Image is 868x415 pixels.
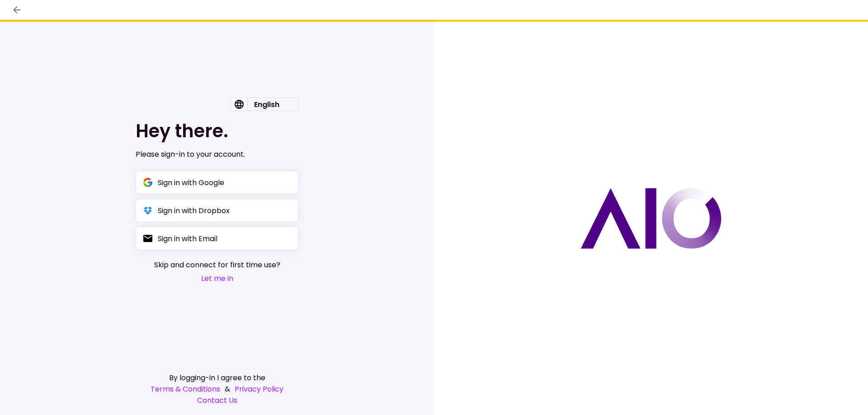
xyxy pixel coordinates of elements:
[136,120,298,142] h1: Hey there.
[247,98,287,111] div: English
[158,233,217,244] div: Sign in with Email
[154,259,280,270] span: Skip and connect for first time use?
[9,2,24,18] button: back
[136,383,298,395] div: &
[136,372,298,383] div: By logging-in I agree to the
[154,273,280,284] button: Let me in
[136,199,298,222] button: Sign in with Dropbox
[158,177,224,188] div: Sign in with Google
[158,205,230,216] div: Sign in with Dropbox
[235,383,283,395] a: Privacy Policy
[136,149,298,160] div: Please sign-in to your account.
[136,395,298,406] a: Contact Us
[151,383,220,395] a: Terms & Conditions
[136,171,298,194] button: Sign in with Google
[580,188,722,249] img: AIO logo
[136,227,298,250] button: Sign in with Email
